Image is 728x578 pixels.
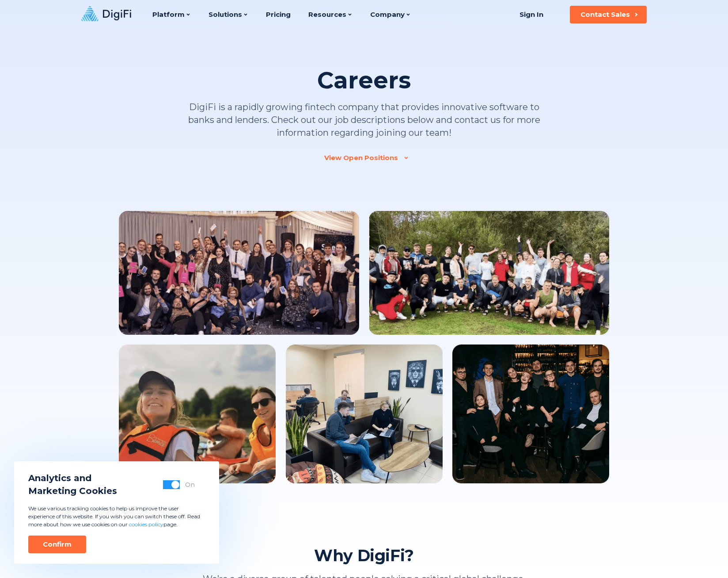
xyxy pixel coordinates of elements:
[119,211,359,335] img: Team Image 1
[119,345,276,483] img: Team Image 3
[183,101,545,139] p: DigiFi is a rapidly growing fintech company that provides innovative software to banks and lender...
[203,545,525,566] h2: Why DigiFi?
[508,6,554,23] a: Sign In
[28,536,86,553] button: Confirm
[28,505,205,528] p: We use various tracking cookies to help us improve the user experience of this website. If you wi...
[580,10,630,19] div: Contact Sales
[317,67,411,94] h1: Careers
[324,153,404,162] a: View Open Positions
[28,472,117,485] span: Analytics and
[129,521,163,528] a: cookies policy
[43,540,72,549] div: Confirm
[452,345,609,483] img: Team Image 5
[28,485,117,498] span: Marketing Cookies
[286,345,443,483] img: Team Image 4
[369,211,609,335] img: Team Image 2
[185,480,195,489] div: On
[570,6,647,23] button: Contact Sales
[324,153,398,162] div: View Open Positions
